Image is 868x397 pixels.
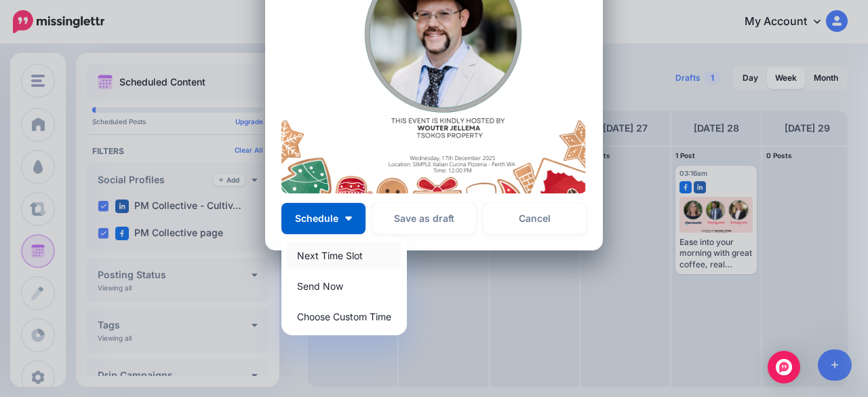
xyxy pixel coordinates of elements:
[483,203,587,234] a: Cancel
[287,303,401,330] a: Choose Custom Time
[281,203,366,234] button: Schedule
[287,273,401,299] a: Send Now
[287,242,401,269] a: Next Time Slot
[281,237,407,335] div: Schedule
[768,351,800,383] div: Open Intercom Messenger
[295,214,338,223] span: Schedule
[372,203,476,234] button: Save as draft
[345,216,352,221] img: arrow-down-white.png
